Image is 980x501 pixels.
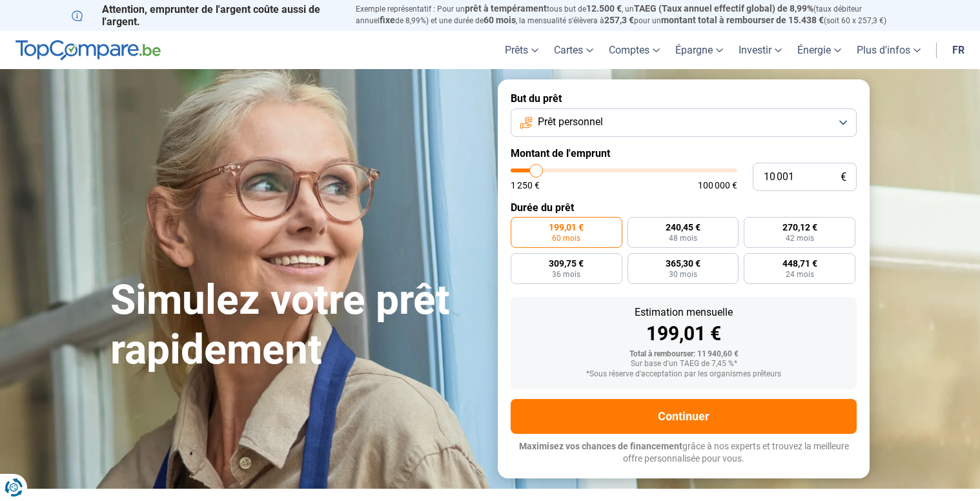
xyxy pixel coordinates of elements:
span: 448,71 € [782,259,817,268]
span: 270,12 € [782,223,817,232]
h1: Simulez votre prêt rapidement [110,276,482,375]
a: Cartes [546,31,601,69]
a: Investir [731,31,790,69]
a: Comptes [601,31,668,69]
span: 240,45 € [666,223,700,232]
img: TopCompare [15,40,161,61]
span: 48 mois [669,234,697,242]
p: Exemple représentatif : Pour un tous but de , un (taux débiteur annuel de 8,99%) et une durée de ... [356,3,908,26]
div: Sur base d'un TAEG de 7,45 %* [521,360,846,369]
button: Prêt personnel [511,108,857,137]
div: Estimation mensuelle [521,307,846,318]
span: 24 mois [786,271,814,278]
a: Épargne [668,31,731,69]
a: fr [944,31,972,69]
span: 36 mois [552,271,580,278]
span: 199,01 € [549,223,584,232]
a: Prêts [497,31,546,69]
span: TAEG (Taux annuel effectif global) de 8,99% [634,3,813,14]
a: Plus d'infos [849,31,928,69]
p: grâce à nos experts et trouvez la meilleure offre personnalisée pour vous. [511,440,857,465]
label: But du prêt [511,92,857,105]
span: 30 mois [669,271,697,278]
span: 42 mois [786,234,814,242]
span: 100 000 € [698,181,737,190]
span: 257,3 € [604,15,634,25]
span: prêt à tempérament [465,3,547,14]
span: 1 250 € [511,181,540,190]
span: 60 mois [484,15,516,25]
div: Total à rembourser: 11 940,60 € [521,350,846,359]
span: 12.500 € [586,3,622,14]
div: *Sous réserve d'acceptation par les organismes prêteurs [521,370,846,379]
span: 309,75 € [549,259,584,268]
label: Montant de l'emprunt [511,147,857,159]
span: Prêt personnel [538,115,603,129]
span: fixe [380,15,395,25]
p: Attention, emprunter de l'argent coûte aussi de l'argent. [72,3,340,28]
button: Continuer [511,399,857,434]
span: 60 mois [552,234,580,242]
span: € [841,172,846,183]
div: 199,01 € [521,324,846,343]
span: Maximisez vos chances de financement [519,441,682,451]
label: Durée du prêt [511,201,857,214]
span: montant total à rembourser de 15.438 € [661,15,824,25]
span: 365,30 € [666,259,700,268]
a: Énergie [790,31,849,69]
